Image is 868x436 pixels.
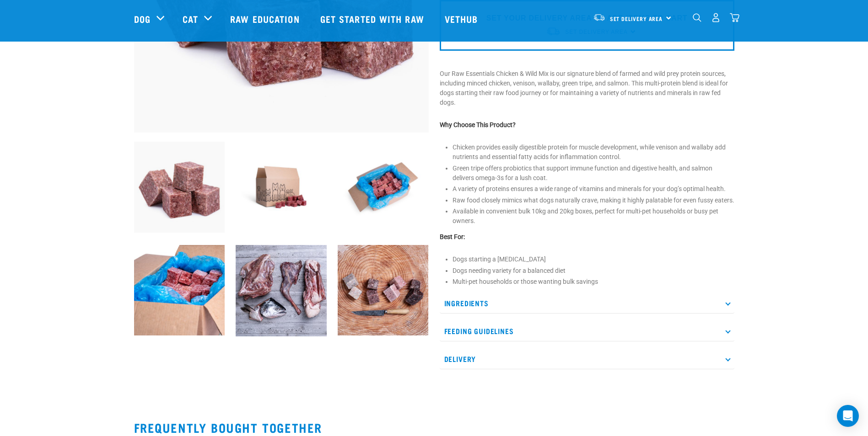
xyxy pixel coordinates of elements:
a: Get started with Raw [311,0,436,37]
li: Green tripe offers probiotics that support immune function and digestive health, and salmon deliv... [453,164,734,183]
li: Raw food closely mimics what dogs naturally crave, making it highly palatable for even fussy eaters. [453,196,734,205]
li: Multi-pet households or those wanting bulk savings [453,277,734,287]
a: Cat [183,12,198,26]
img: ?SM Possum HT LS DH Knife [338,245,429,336]
li: A variety of proteins ensures a wide range of vitamins and minerals for your dog’s optimal health. [453,184,734,194]
p: Delivery [440,349,734,369]
span: Set Delivery Area [610,17,663,20]
h2: Frequently bought together [134,420,734,435]
img: van-moving.png [593,13,605,21]
div: Open Intercom Messenger [837,405,859,427]
a: Vethub [436,0,490,37]
p: Feeding Guidelines [440,321,734,341]
img: home-icon-1@2x.png [693,13,701,22]
a: Dog [134,12,151,26]
strong: Why Choose This Product? [440,121,516,128]
img: user.png [711,13,721,22]
li: Dogs starting a [MEDICAL_DATA] [453,255,734,264]
p: Ingredients [440,293,734,314]
p: Our Raw Essentials Chicken & Wild Mix is our signature blend of farmed and wild prey protein sour... [440,69,734,107]
img: Pile Of Cubed Chicken Wild Meat Mix [134,142,225,233]
img: Raw Essentials 2024 July2597 [134,245,225,336]
img: home-icon@2x.png [730,13,739,22]
img: Raw Essentials Bulk 10kg Raw Dog Food Box [338,142,429,233]
li: Available in convenient bulk 10kg and 20kg boxes, perfect for multi-pet households or busy pet ow... [453,207,734,226]
li: Chicken provides easily digestible protein for muscle development, while venison and wallaby add ... [453,143,734,162]
img: Raw Essentials Bulk 10kg Raw Dog Food Box Exterior Design [236,142,327,233]
img: Assortment of cuts of meat on a slate board including chicken frame, duck frame, wallaby shoulder... [236,245,327,336]
li: Dogs needing variety for a balanced diet [453,266,734,276]
a: Raw Education [221,0,311,37]
strong: Best For: [440,233,465,240]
